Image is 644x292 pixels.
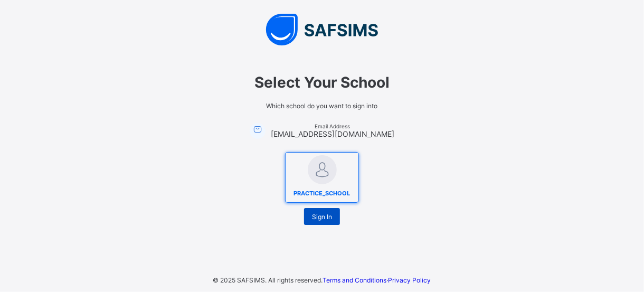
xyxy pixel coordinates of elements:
[308,155,337,184] img: PRACTICE_SCHOOL
[164,14,480,45] img: SAFSIMS Logo
[271,129,394,138] span: [EMAIL_ADDRESS][DOMAIN_NAME]
[174,73,470,91] span: Select Your School
[213,276,323,284] span: © 2025 SAFSIMS. All rights reserved.
[312,213,332,221] span: Sign In
[174,102,470,110] span: Which school do you want to sign into
[271,123,394,129] span: Email Address
[323,276,387,284] a: Terms and Conditions
[291,187,353,200] span: PRACTICE_SCHOOL
[323,276,431,284] span: ·
[389,276,431,284] a: Privacy Policy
